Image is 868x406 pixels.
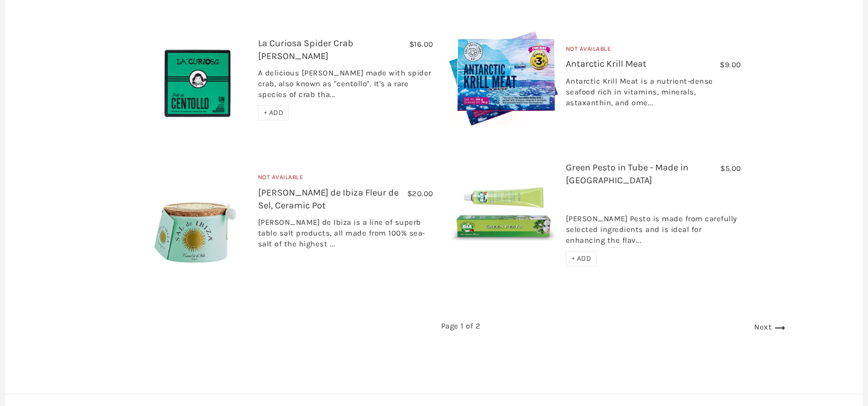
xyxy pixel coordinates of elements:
[566,251,597,266] div: + ADD
[720,60,741,69] span: $9.00
[566,162,688,186] a: Green Pesto in Tube - Made in [GEOGRAPHIC_DATA]
[264,108,284,117] span: + ADD
[566,44,741,58] div: Not Available
[258,68,433,105] div: A delicious [PERSON_NAME] made with spider crab, also known as "centollo". It's a rare species of...
[258,217,433,255] div: [PERSON_NAME] de Ibiza is a line of superb table salt products, all made from 100% sea-salt of th...
[441,321,481,331] span: Page 1 of 2
[720,164,741,173] span: $5.00
[566,76,741,113] div: Antarctic Krill Meat is a nutrient-dense seafood rich in vitamins, minerals, astaxanthin, and ome...
[409,40,433,49] span: $16.00
[258,37,353,62] a: La Curiosa Spider Crab [PERSON_NAME]
[258,172,433,186] div: Not Available
[141,24,250,133] img: La Curiosa Spider Crab Pate
[571,254,591,263] span: + ADD
[258,105,289,121] div: + ADD
[258,187,399,211] a: [PERSON_NAME] de Ibiza Fleur de Sel, Ceramic Pot
[754,322,788,332] a: Next
[566,192,741,251] div: [PERSON_NAME] Pesto is made from carefully selected ingredients and is ideal for enhancing the fl...
[141,159,250,268] img: Sal de Ibiza Fleur de Sel, Ceramic Pot
[449,159,558,268] img: Green Pesto in Tube - Made in Italy
[566,58,646,69] a: Antarctic Krill Meat
[449,31,558,126] img: Antarctic Krill Meat
[407,189,433,198] span: $20.00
